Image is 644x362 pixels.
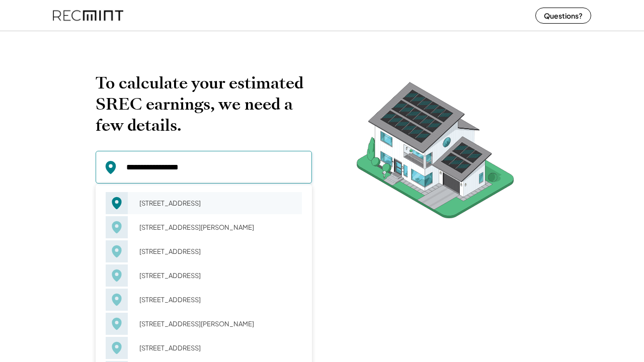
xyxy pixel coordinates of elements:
[133,341,302,355] div: [STREET_ADDRESS]
[535,8,591,24] button: Questions?
[133,293,302,307] div: [STREET_ADDRESS]
[133,244,302,258] div: [STREET_ADDRESS]
[337,72,533,234] img: RecMintArtboard%207.png
[96,72,312,136] h2: To calculate your estimated SREC earnings, we need a few details.
[133,317,302,331] div: [STREET_ADDRESS][PERSON_NAME]
[53,2,123,29] img: recmint-logotype%403x%20%281%29.jpeg
[133,196,302,210] div: [STREET_ADDRESS]
[133,220,302,234] div: [STREET_ADDRESS][PERSON_NAME]
[133,268,302,283] div: [STREET_ADDRESS]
